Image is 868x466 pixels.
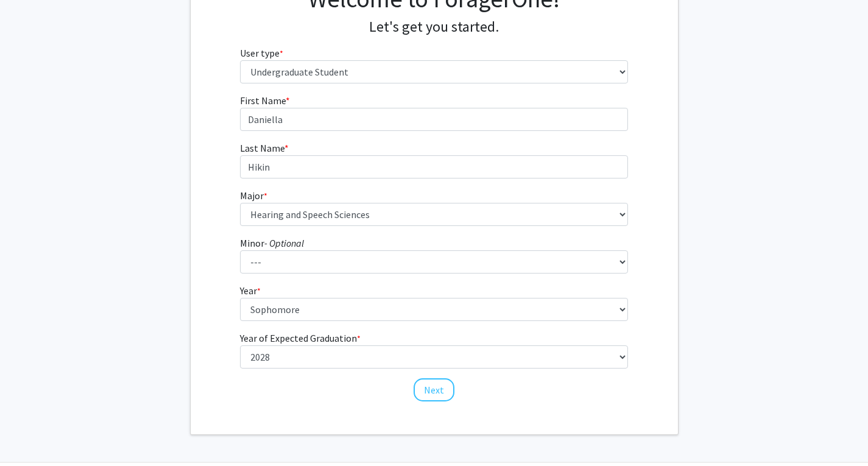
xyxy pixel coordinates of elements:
label: Year of Expected Graduation [240,331,361,345]
label: Major [240,188,267,203]
button: Next [414,378,454,401]
h4: Let's get you started. [240,18,628,36]
span: Last Name [240,142,284,154]
i: - Optional [264,237,304,249]
label: User type [240,46,283,60]
iframe: Chat [9,411,52,457]
label: Minor [240,236,304,250]
label: Year [240,283,261,298]
span: First Name [240,94,286,107]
